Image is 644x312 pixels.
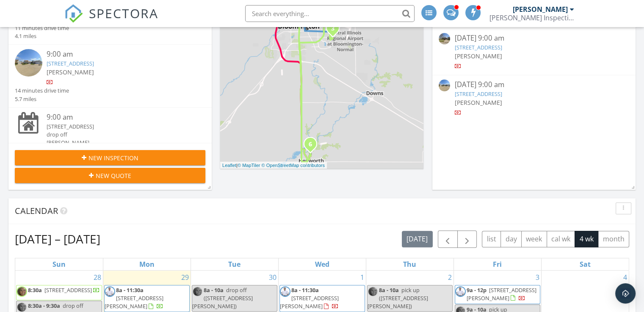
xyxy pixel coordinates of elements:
div: 11 minutes drive time [15,24,69,32]
a: Go to September 28, 2025 [92,271,103,284]
img: screen_shot_20220501_at_3.56.45_pm.png [455,286,466,297]
a: Go to October 3, 2025 [534,271,541,284]
a: 8a - 11:30a [STREET_ADDRESS][PERSON_NAME] [105,286,163,310]
img: screen_shot_20220501_at_3.56.45_pm.png [280,286,290,297]
div: [PERSON_NAME] [47,139,190,147]
i: 3 [331,26,334,32]
img: screen_shot_20220501_at_3.56.45_pm.png [105,286,115,297]
button: New Quote [15,168,205,183]
div: [DATE] 9:00 am [454,33,613,44]
span: New Quote [96,171,131,180]
div: 14 minutes drive time [15,87,69,95]
button: cal wk [547,231,575,247]
img: streetview [439,79,450,91]
span: [PERSON_NAME] [47,68,94,76]
img: cindys_headshot.jpg [192,286,203,297]
span: Calendar [15,205,58,216]
i: 6 [309,142,312,148]
button: list [482,231,501,247]
a: Go to September 29, 2025 [180,271,191,284]
a: © MapTiler [238,163,260,168]
div: 18 Kensington Cir, Bloomington, IL 61704 [333,28,338,33]
a: [STREET_ADDRESS] [47,60,94,67]
span: 8a - 10a [204,286,224,294]
img: The Best Home Inspection Software - Spectora [64,4,83,23]
span: [PERSON_NAME] [454,99,502,107]
span: 8:30a - 9:30a [28,302,60,309]
input: Search everything... [245,5,415,22]
div: [PERSON_NAME] [513,5,568,14]
span: 8a - 10a [379,286,399,294]
a: [STREET_ADDRESS] [454,90,502,98]
img: cindys_headshot.jpg [17,286,27,297]
a: Go to October 2, 2025 [446,271,453,284]
h2: [DATE] – [DATE] [15,230,100,247]
a: SPECTORA [64,11,158,29]
div: [DATE] 9:00 am [454,79,613,90]
span: 8a - 11:30a [291,286,319,294]
span: 9a - 12p [467,286,486,294]
span: [STREET_ADDRESS][PERSON_NAME] [467,286,536,302]
span: New Inspection [88,153,138,162]
a: Go to October 1, 2025 [359,271,366,284]
span: [STREET_ADDRESS][PERSON_NAME] [105,294,163,310]
div: drop off [47,131,190,139]
a: [DATE] 9:00 am [STREET_ADDRESS] [PERSON_NAME] [439,79,629,117]
span: SPECTORA [89,4,158,22]
span: 8a - 11:30a [116,286,144,294]
a: 9:00 am [STREET_ADDRESS] drop off [PERSON_NAME] 13 minutes drive time 5.7 miles [15,112,205,163]
img: streetview [439,33,450,44]
div: Open Intercom Messenger [615,283,636,304]
button: 4 wk [575,231,598,247]
button: New Inspection [15,150,205,165]
div: 9:00 am [47,49,190,60]
a: Wednesday [313,258,331,270]
a: Friday [491,258,503,270]
img: cindys_headshot.jpg [368,286,378,297]
a: 8a - 11:30a [STREET_ADDRESS][PERSON_NAME] [280,286,339,310]
a: 9a - 12p [STREET_ADDRESS][PERSON_NAME] [467,286,536,302]
span: [STREET_ADDRESS][PERSON_NAME] [280,294,339,310]
a: 8:30a [STREET_ADDRESS] [16,285,102,300]
div: | [220,162,327,169]
a: Saturday [578,258,592,270]
a: 9:00 am [STREET_ADDRESS] [PERSON_NAME] 14 minutes drive time 5.7 miles [15,49,205,103]
a: Go to October 4, 2025 [622,271,629,284]
div: 4.1 miles [15,32,69,40]
button: day [500,231,522,247]
a: Monday [138,258,156,270]
button: week [521,231,547,247]
a: [STREET_ADDRESS] [454,44,502,51]
span: [STREET_ADDRESS] [44,286,92,294]
a: 8:30a [STREET_ADDRESS] [28,286,100,294]
a: [DATE] 9:00 am [STREET_ADDRESS] [PERSON_NAME] [439,33,629,71]
button: [DATE] [402,231,433,247]
span: [PERSON_NAME] [454,52,502,60]
div: 5.7 miles [15,95,69,103]
div: SEGO Inspections Inc. [489,14,574,22]
span: 8:30a [28,286,42,294]
div: [STREET_ADDRESS] [47,123,190,131]
button: month [598,231,629,247]
a: Thursday [401,258,418,270]
button: Previous [438,230,458,248]
a: 9a - 12p [STREET_ADDRESS][PERSON_NAME] [455,285,540,304]
a: Tuesday [227,258,242,270]
img: streetview [15,49,42,77]
a: Leaflet [222,163,236,168]
div: 702 Arrowhead St, Heyworth, IL 61745 [310,144,315,149]
a: © OpenStreetMap contributors [262,163,325,168]
span: pick up ([STREET_ADDRESS][PERSON_NAME]) [368,286,428,310]
a: Go to September 30, 2025 [267,271,278,284]
div: 9:00 am [47,112,190,123]
span: drop off ([STREET_ADDRESS][PERSON_NAME]) [192,286,253,310]
button: Next [457,230,477,248]
a: Sunday [51,258,67,270]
